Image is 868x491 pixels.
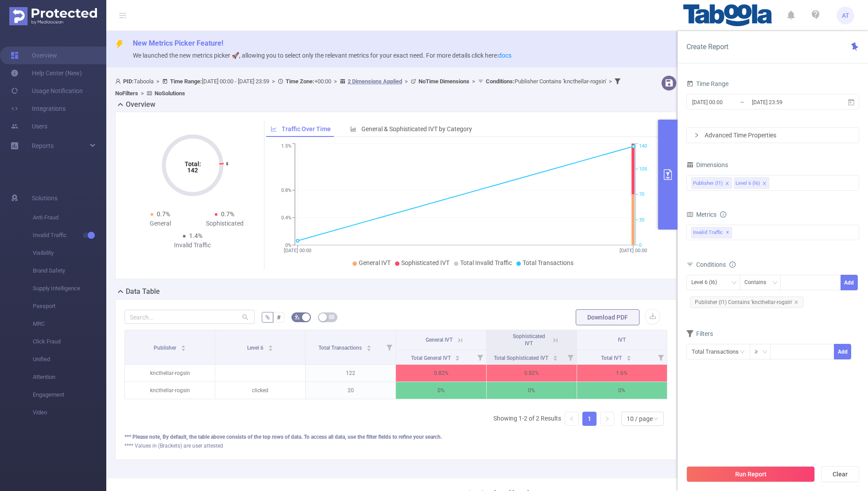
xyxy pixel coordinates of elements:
input: End date [751,96,823,108]
div: **** Values in (Brackets) are user attested [124,442,667,450]
i: icon: right [604,416,610,421]
i: icon: down [772,280,778,286]
h2: Overview [126,99,155,110]
i: icon: right [694,132,699,138]
p: 0% [396,382,486,399]
span: Traffic Over Time [282,125,331,132]
p: 0.82% [396,365,486,382]
i: icon: bar-chart [350,126,356,132]
span: Invalid Traffic [33,226,106,244]
span: Total General IVT [411,355,452,361]
p: 1.6% [577,365,667,382]
i: icon: caret-up [627,354,632,357]
span: Level 6 [247,345,265,351]
div: Publisher (l1) [693,178,723,189]
button: Clear [821,466,859,482]
span: New Metrics Picker Feature! [133,39,223,47]
span: Publisher (l1) Contains 'kncthellar-rogsin' [690,296,804,308]
li: Publisher (l1) [691,177,732,189]
span: Total Transactions [523,259,573,266]
span: Visibility [33,244,106,262]
span: > [154,78,162,85]
i: Filter menu [474,350,486,364]
div: ≥ [755,344,764,359]
p: 0% [487,382,577,399]
span: > [469,78,478,85]
div: *** Please note, By default, the table above consists of the top rows of data. To access all data... [124,433,667,441]
li: Showing 1-2 of 2 Results [493,412,561,426]
b: No Solutions [155,90,185,97]
span: IVT [618,337,626,343]
button: Download PDF [576,309,639,325]
i: icon: close [725,181,729,187]
span: Passport [33,297,106,315]
div: Level 6 (l6) [736,178,760,189]
i: icon: user [115,78,123,84]
span: > [402,78,411,85]
i: icon: caret-up [553,354,558,357]
span: Taboola [DATE] 00:00 - [DATE] 23:59 +00:00 [115,78,623,97]
tspan: 0.8% [281,187,291,193]
u: 2 Dimensions Applied [348,78,402,85]
span: > [269,78,278,85]
li: Next Page [600,412,614,426]
i: icon: info-circle [729,261,736,268]
span: Brand Safety [33,262,106,280]
tspan: 142 [187,167,198,174]
li: Previous Page [565,412,579,426]
span: 0.7% [157,210,170,218]
div: Sort [553,354,558,359]
i: Filter menu [655,350,667,364]
i: icon: caret-down [553,357,558,360]
i: icon: caret-up [455,354,460,357]
span: # [277,314,281,321]
span: Supply Intelligence [33,280,106,297]
span: > [138,90,147,97]
i: icon: caret-up [367,344,372,347]
a: Usage Notification [11,82,83,100]
i: icon: left [569,416,574,421]
span: Video [33,404,106,421]
div: General [128,219,193,228]
div: Sort [181,344,186,349]
span: % [265,314,270,321]
i: icon: close [762,181,767,187]
p: clicked [215,382,305,399]
span: Sophisticated IVT [401,259,449,266]
span: > [331,78,340,85]
i: icon: caret-up [268,344,273,347]
a: Reports [32,137,54,155]
span: Reports [32,142,54,149]
h2: Data Table [126,286,160,297]
div: Sophisticated [193,219,257,228]
span: We launched the new metrics picker 🚀, allowing you to select only the relevant metrics for your e... [133,52,511,59]
b: Conditions : [486,78,515,85]
p: 20 [306,382,395,399]
a: Integrations [11,100,66,117]
span: Conditions [696,261,736,268]
div: Sort [268,344,273,349]
span: Total Invalid Traffic [460,259,512,266]
div: Contains [744,275,772,290]
span: AT [842,7,849,24]
div: Sort [455,354,460,359]
p: kncthellar-rogsin [125,365,215,382]
span: Attention [33,368,106,386]
span: 0.7% [221,210,234,218]
tspan: [DATE] 00:00 [620,248,647,253]
tspan: 105 [639,166,647,172]
i: icon: caret-down [455,357,460,360]
i: icon: caret-down [367,347,372,350]
span: Engagement [33,386,106,404]
b: PID: [123,78,134,85]
span: Metrics [686,211,717,218]
span: General & Sophisticated IVT by Category [361,125,472,132]
b: Time Zone: [286,78,314,85]
span: Publisher Contains 'kncthellar-rogsin' [486,78,606,85]
div: icon: rightAdvanced Time Properties [687,128,859,143]
p: 122 [306,365,395,382]
p: 0.82% [487,365,577,382]
span: MRC [33,315,106,333]
i: Filter menu [564,350,577,364]
input: Start date [691,96,763,108]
